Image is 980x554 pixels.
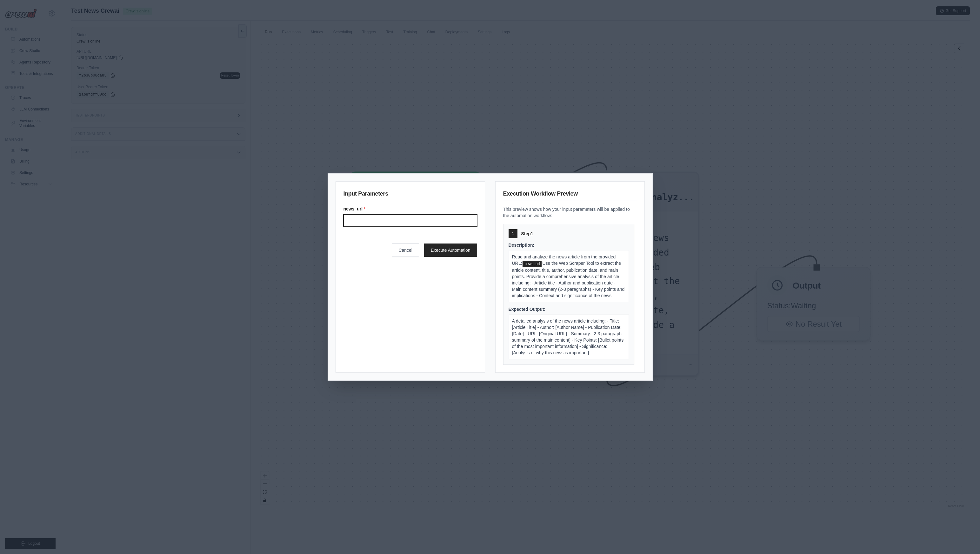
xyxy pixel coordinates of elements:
[509,243,535,248] span: Description:
[503,206,637,219] p: This preview shows how your input parameters will be applied to the automation workflow:
[948,524,980,554] iframe: Chat Widget
[521,230,533,237] span: Step 1
[424,244,477,257] button: Execute Automation
[512,261,625,298] span: Use the Web Scraper Tool to extract the article content, title, author, publication date, and mai...
[343,189,477,201] h3: Input Parameters
[503,189,637,201] h3: Execution Workflow Preview
[392,244,419,257] button: Cancel
[509,307,546,312] span: Expected Output:
[512,231,514,236] span: 1
[512,254,616,266] span: Read and analyze the news article from the provided URL:
[343,206,477,212] label: news_url
[512,318,624,355] span: A detailed analysis of the news article including: - Title: [Article Title] - Author: [Author Nam...
[523,261,542,267] span: news_url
